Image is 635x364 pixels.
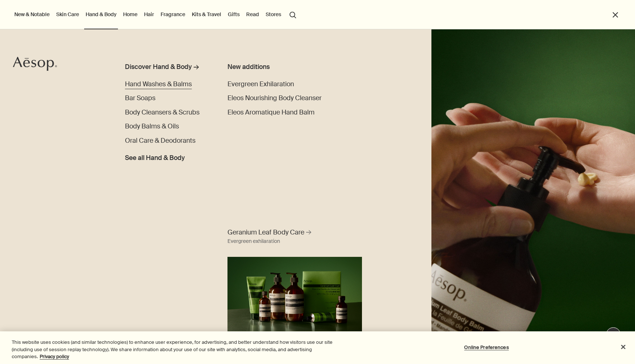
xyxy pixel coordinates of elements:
[227,80,294,88] span: Evergreen Exhilaration
[12,339,349,360] div: This website uses cookies (and similar technologies) to enhance user experience, for advertising,...
[125,62,192,72] div: Discover Hand & Body
[125,80,192,88] span: Hand Washes & Balms
[13,57,57,73] a: Aesop
[125,122,179,131] span: Body Balms & Oils
[125,108,200,118] a: Body Cleansers & Scrubs
[606,327,621,342] button: Live Assistance
[227,228,304,237] span: Geranium Leaf Body Care
[125,80,192,90] a: Hand Washes & Balms
[40,353,69,360] a: More information about your privacy, opens in a new tab
[464,340,510,354] button: Online Preferences, Opens the preference center dialog
[227,62,329,72] div: New additions
[227,94,322,103] a: Eleos Nourishing Body Cleanser
[286,7,299,21] button: Open search
[84,10,118,19] a: Hand & Body
[125,94,155,102] span: Bar Soaps
[611,11,620,19] button: Close the Menu
[125,62,208,75] a: Discover Hand & Body
[125,136,195,145] span: Oral Care & Deodorants
[125,153,185,163] span: See all Hand & Body
[227,94,322,102] span: Eleos Nourishing Body Cleanser
[245,10,261,19] a: Read
[615,339,631,355] button: Close
[227,80,294,90] a: Evergreen Exhilaration
[226,226,364,332] a: Geranium Leaf Body Care Evergreen exhilarationFull range of Geranium Leaf products displaying aga...
[125,108,200,117] span: Body Cleansers & Scrubs
[159,10,187,19] a: Fragrance
[190,10,223,19] a: Kits & Travel
[227,237,280,246] div: Evergreen exhilaration
[227,108,315,117] span: Eleos Aromatique Hand Balm
[125,136,195,146] a: Oral Care & Deodorants
[13,10,51,19] button: New & Notable
[143,10,155,19] a: Hair
[264,10,283,19] button: Stores
[122,10,139,19] a: Home
[125,122,179,132] a: Body Balms & Oils
[226,10,241,19] a: Gifts
[13,57,57,71] svg: Aesop
[227,108,315,118] a: Eleos Aromatique Hand Balm
[55,10,80,19] a: Skin Care
[125,150,185,163] a: See all Hand & Body
[125,94,155,103] a: Bar Soaps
